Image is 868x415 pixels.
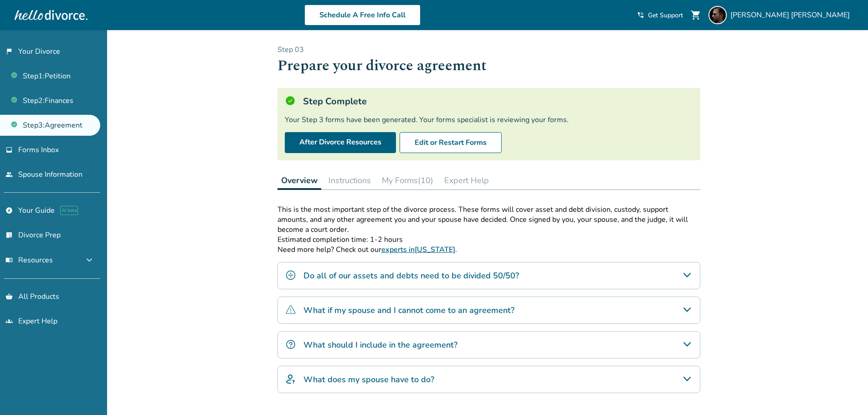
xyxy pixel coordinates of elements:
h4: What should I include in the agreement? [303,339,457,351]
div: Do all of our assets and debts need to be divided 50/50? [277,262,700,289]
span: people [5,171,13,178]
div: What does my spouse have to do? [277,366,700,393]
button: Edit or Restart Forms [400,132,502,153]
img: Craig Campbell [709,6,727,24]
span: Get Support [648,11,683,20]
p: Estimated completion time: 1-2 hours [277,235,700,245]
span: shopping_cart [690,10,701,20]
span: shopping_basket [5,293,13,300]
h4: Do all of our assets and debts need to be divided 50/50? [303,270,519,282]
span: [PERSON_NAME] [PERSON_NAME] [730,10,853,20]
div: Your Step 3 forms have been generated. Your forms specialist is reviewing your forms. [285,115,693,125]
a: After Divorce Resources [285,132,396,153]
h1: Prepare your divorce agreement [277,55,700,77]
span: explore [5,207,13,214]
span: flag_2 [5,48,13,55]
p: Step 0 3 [277,45,700,55]
h5: Step Complete [303,95,367,108]
button: My Forms(10) [378,171,437,190]
span: AI beta [60,206,78,215]
div: What if my spouse and I cannot come to an agreement? [277,297,700,324]
img: Do all of our assets and debts need to be divided 50/50? [285,270,296,281]
p: This is the most important step of the divorce process. These forms will cover asset and debt div... [277,205,700,235]
h4: What if my spouse and I cannot come to an agreement? [303,304,514,316]
p: Need more help? Check out our . [277,245,700,255]
span: inbox [5,146,13,154]
a: phone_in_talkGet Support [637,11,683,20]
h4: What does my spouse have to do? [303,374,434,385]
img: What should I include in the agreement? [285,339,296,350]
div: What should I include in the agreement? [277,331,700,359]
button: Expert Help [441,171,493,190]
span: groups [5,318,13,325]
a: Schedule A Free Info Call [304,5,421,26]
span: Resources [5,255,53,265]
a: experts in[US_STATE] [381,245,455,255]
span: phone_in_talk [637,11,644,19]
span: Forms Inbox [18,145,59,155]
button: Instructions [325,171,375,190]
span: expand_more [84,255,95,266]
img: What does my spouse have to do? [285,374,296,384]
span: menu_book [5,256,13,264]
button: Overview [277,171,321,190]
iframe: Chat Widget [822,371,868,415]
span: list_alt_check [5,231,13,239]
img: What if my spouse and I cannot come to an agreement? [285,304,296,315]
